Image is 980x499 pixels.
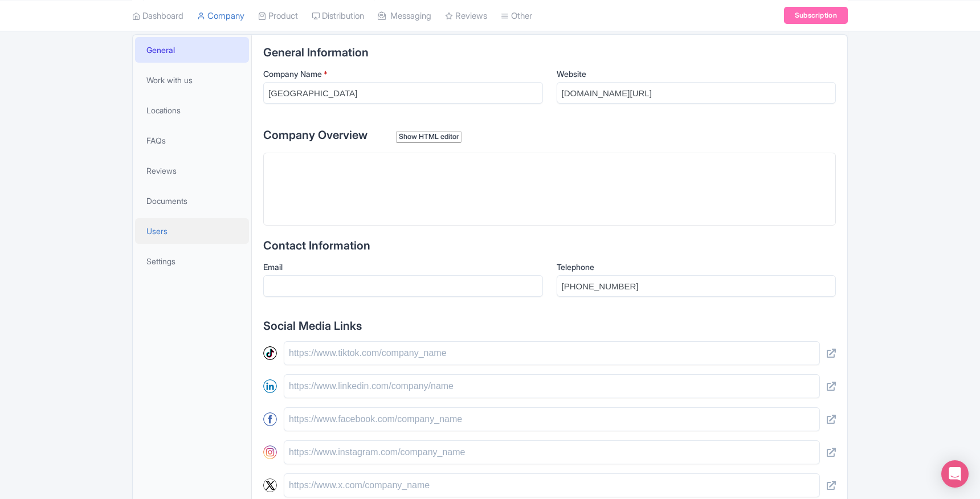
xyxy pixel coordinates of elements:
[284,374,820,398] input: https://www.linkedin.com/company/name
[263,69,322,79] span: Company Name
[263,239,836,252] h2: Contact Information
[263,478,277,492] img: x-round-01-2a040f8114114d748f4f633894d6978b.svg
[941,460,969,488] div: Open Intercom Messenger
[284,341,820,365] input: https://www.tiktok.com/company_name
[135,37,249,63] a: General
[263,128,367,142] span: Company Overview
[396,131,462,143] div: Show HTML editor
[146,225,168,237] span: Users
[146,255,175,267] span: Settings
[146,104,181,116] span: Locations
[263,262,283,272] span: Email
[284,440,820,464] input: https://www.instagram.com/company_name
[146,134,166,146] span: FAQs
[135,158,249,183] a: Reviews
[135,67,249,93] a: Work with us
[284,473,820,497] input: https://www.x.com/company_name
[263,379,277,393] img: linkedin-round-01-4bc9326eb20f8e88ec4be7e8773b84b7.svg
[557,69,586,79] span: Website
[263,320,836,332] h2: Social Media Links
[146,195,187,207] span: Documents
[557,262,594,272] span: Telephone
[784,7,848,24] a: Subscription
[135,248,249,274] a: Settings
[263,46,836,59] h2: General Information
[263,346,277,360] img: tiktok-round-01-ca200c7ba8d03f2cade56905edf8567d.svg
[263,445,277,459] img: instagram-round-01-d873700d03cfe9216e9fb2676c2aa726.svg
[263,412,277,426] img: facebook-round-01-50ddc191f871d4ecdbe8252d2011563a.svg
[135,188,249,214] a: Documents
[284,407,820,431] input: https://www.facebook.com/company_name
[135,128,249,153] a: FAQs
[146,44,175,56] span: General
[135,218,249,244] a: Users
[146,74,193,86] span: Work with us
[135,97,249,123] a: Locations
[146,165,177,177] span: Reviews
